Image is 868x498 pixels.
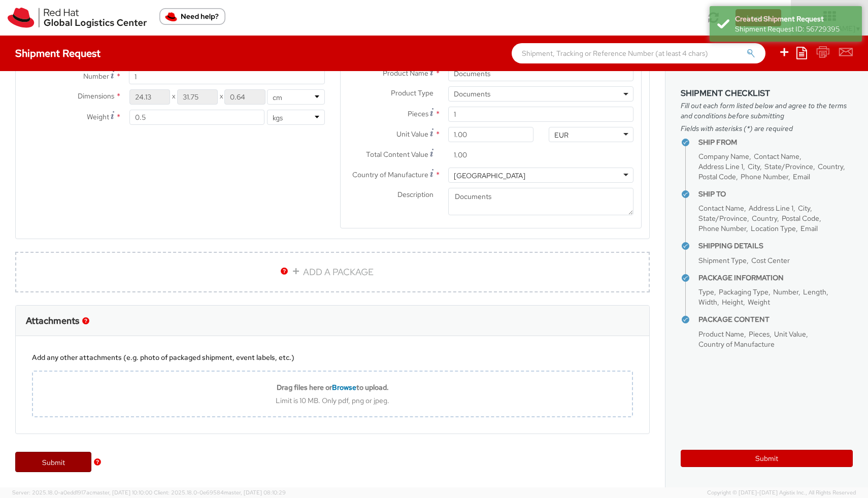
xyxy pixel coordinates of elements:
[774,329,806,339] span: Unit Value
[681,450,853,467] button: Submit
[698,162,743,171] span: Address Line 1
[33,396,632,405] div: Limit is 10 MB. Only pdf, png or jpeg.
[735,14,854,24] div: Created Shipment Request
[748,297,770,307] span: Weight
[15,48,101,59] h4: Shipment Request
[698,340,775,349] span: Country of Manufacture
[698,242,853,250] h4: Shipping Details
[26,316,79,326] h3: Attachments
[741,172,788,181] span: Phone Number
[722,297,743,307] span: Height
[752,214,777,223] span: Country
[749,329,770,339] span: Pieces
[448,86,633,102] span: Documents
[277,383,389,392] b: Drag files here or to upload.
[818,162,843,171] span: Country
[332,383,356,392] span: Browse
[698,172,736,181] span: Postal Code
[12,489,152,496] span: Server: 2025.18.0-a0edd1917ac
[793,172,810,181] span: Email
[83,72,109,81] span: Number
[800,224,818,233] span: Email
[129,89,170,105] input: Length
[698,214,747,223] span: State/Province
[408,109,428,118] span: Pieces
[397,190,433,199] span: Description
[15,252,650,292] a: ADD A PACKAGE
[177,89,218,105] input: Width
[698,329,744,339] span: Product Name
[32,352,633,362] div: Add any other attachments (e.g. photo of packaged shipment, event labels, etc.)
[698,287,714,296] span: Type
[159,8,225,25] button: Need help?
[391,88,433,97] span: Product Type
[698,152,749,161] span: Company Name
[698,274,853,282] h4: Package Information
[707,489,856,497] span: Copyright © [DATE]-[DATE] Agistix Inc., All Rights Reserved
[224,89,265,105] input: Height
[681,123,853,134] span: Fields with asterisks (*) are required
[170,89,177,105] span: X
[798,204,810,213] span: City
[8,8,147,28] img: rh-logistics-00dfa346123c4ec078e1.svg
[396,129,428,139] span: Unit Value
[748,162,760,171] span: City
[512,43,765,63] input: Shipment, Tracking or Reference Number (at least 4 chars)
[698,190,853,198] h4: Ship To
[383,69,428,78] span: Product Name
[154,489,286,496] span: Client: 2025.18.0-0e69584
[224,489,286,496] span: master, [DATE] 08:10:29
[764,162,813,171] span: State/Province
[751,224,796,233] span: Location Type
[15,452,91,472] a: Submit
[735,24,854,34] div: Shipment Request ID: 56729395
[773,287,798,296] span: Number
[681,89,853,98] h3: Shipment Checklist
[352,170,428,179] span: Country of Manufacture
[554,130,569,140] div: EUR
[751,256,790,265] span: Cost Center
[754,152,799,161] span: Contact Name
[749,204,793,213] span: Address Line 1
[454,89,628,98] span: Documents
[218,89,224,105] span: X
[681,101,853,121] span: Fill out each form listed below and agree to the terms and conditions before submitting
[698,139,853,146] h4: Ship From
[78,91,114,101] span: Dimensions
[698,204,744,213] span: Contact Name
[698,224,746,233] span: Phone Number
[454,171,525,181] div: [GEOGRAPHIC_DATA]
[698,256,747,265] span: Shipment Type
[366,150,428,159] span: Total Content Value
[698,297,717,307] span: Width
[719,287,769,296] span: Packaging Type
[803,287,826,296] span: Length
[92,489,152,496] span: master, [DATE] 10:10:00
[698,316,853,323] h4: Package Content
[87,112,109,121] span: Weight
[782,214,819,223] span: Postal Code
